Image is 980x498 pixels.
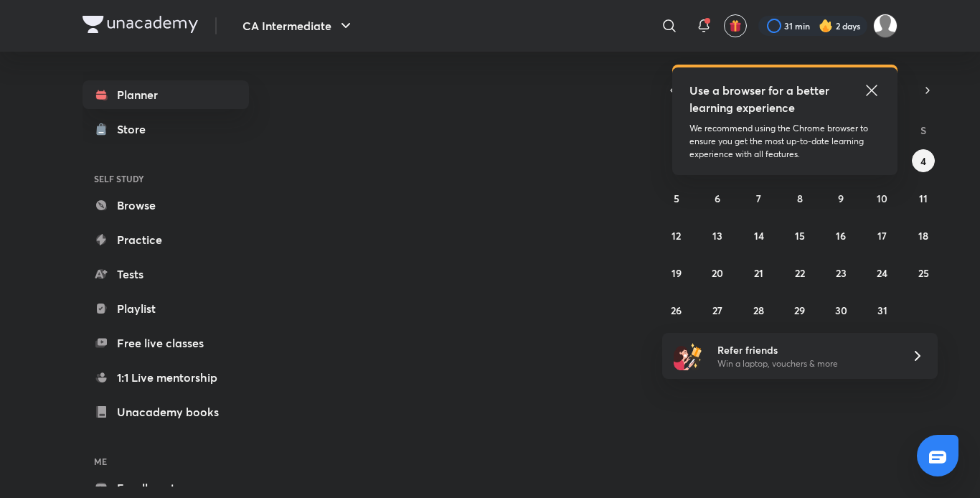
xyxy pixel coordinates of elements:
[748,224,771,247] button: October 14, 2025
[83,16,198,37] a: Company Logo
[836,266,847,280] abbr: October 23, 2025
[912,149,935,172] button: October 4, 2025
[689,122,880,161] p: We recommend using the Chrome browser to ensure you get the most up-to-date learning experience w...
[918,229,928,243] abbr: October 18, 2025
[672,266,682,280] abbr: October 19, 2025
[912,224,935,247] button: October 18, 2025
[753,304,764,317] abbr: October 28, 2025
[665,261,688,284] button: October 19, 2025
[871,224,894,247] button: October 17, 2025
[919,192,928,205] abbr: October 11, 2025
[836,229,846,243] abbr: October 16, 2025
[871,261,894,284] button: October 24, 2025
[83,398,249,426] a: Unacademy books
[754,229,764,243] abbr: October 14, 2025
[838,192,844,205] abbr: October 9, 2025
[795,229,805,243] abbr: October 15, 2025
[729,19,742,32] img: avatar
[674,342,702,370] img: referral
[920,154,926,168] abbr: October 4, 2025
[674,192,679,205] abbr: October 5, 2025
[672,229,681,243] abbr: October 12, 2025
[829,187,852,210] button: October 9, 2025
[712,266,723,280] abbr: October 20, 2025
[754,266,763,280] abbr: October 21, 2025
[83,449,249,474] h6: ME
[788,299,811,321] button: October 29, 2025
[819,19,833,33] img: streak
[83,225,249,254] a: Practice
[715,192,720,205] abbr: October 6, 2025
[829,261,852,284] button: October 23, 2025
[689,82,832,116] h5: Use a browser for a better learning experience
[83,115,249,144] a: Store
[795,266,805,280] abbr: October 22, 2025
[724,14,747,37] button: avatar
[873,14,897,38] img: Pooja Rajput
[920,123,926,137] abbr: Saturday
[788,224,811,247] button: October 15, 2025
[712,229,722,243] abbr: October 13, 2025
[117,121,154,138] div: Store
[83,294,249,323] a: Playlist
[835,304,847,317] abbr: October 30, 2025
[665,187,688,210] button: October 5, 2025
[877,229,887,243] abbr: October 17, 2025
[83,166,249,191] h6: SELF STUDY
[912,261,935,284] button: October 25, 2025
[877,266,887,280] abbr: October 24, 2025
[665,299,688,321] button: October 26, 2025
[871,187,894,210] button: October 10, 2025
[877,192,887,205] abbr: October 10, 2025
[706,187,729,210] button: October 6, 2025
[748,261,771,284] button: October 21, 2025
[83,260,249,288] a: Tests
[794,304,805,317] abbr: October 29, 2025
[712,304,722,317] abbr: October 27, 2025
[83,363,249,392] a: 1:1 Live mentorship
[706,224,729,247] button: October 13, 2025
[788,187,811,210] button: October 8, 2025
[829,299,852,321] button: October 30, 2025
[706,261,729,284] button: October 20, 2025
[83,191,249,220] a: Browse
[756,192,761,205] abbr: October 7, 2025
[234,11,363,40] button: CA Intermediate
[717,357,894,370] p: Win a laptop, vouchers & more
[748,187,771,210] button: October 7, 2025
[83,329,249,357] a: Free live classes
[706,299,729,321] button: October 27, 2025
[748,299,771,321] button: October 28, 2025
[83,16,198,33] img: Company Logo
[83,80,249,109] a: Planner
[665,224,688,247] button: October 12, 2025
[912,187,935,210] button: October 11, 2025
[829,224,852,247] button: October 16, 2025
[871,299,894,321] button: October 31, 2025
[877,304,887,317] abbr: October 31, 2025
[918,266,929,280] abbr: October 25, 2025
[788,261,811,284] button: October 22, 2025
[671,304,682,317] abbr: October 26, 2025
[797,192,803,205] abbr: October 8, 2025
[717,342,894,357] h6: Refer friends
